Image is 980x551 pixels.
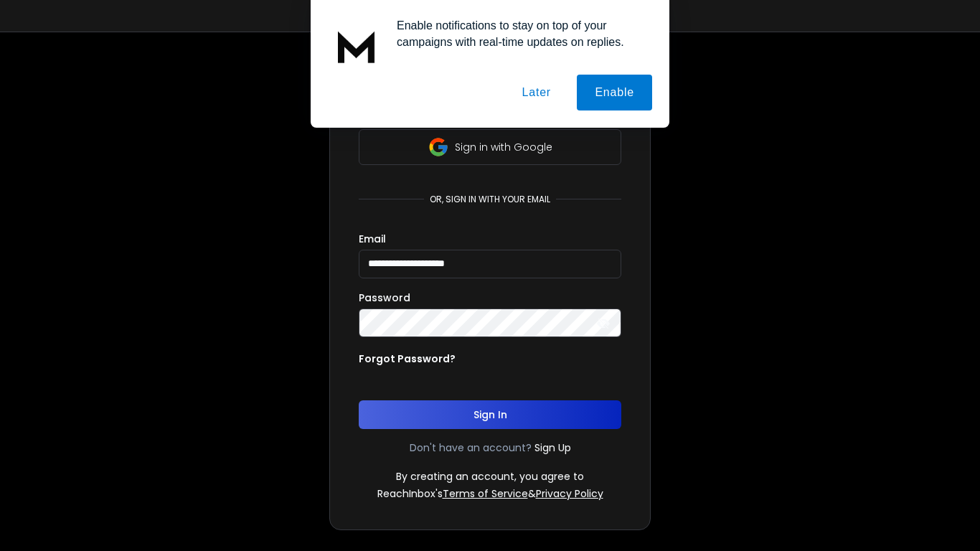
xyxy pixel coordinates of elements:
[396,469,584,484] p: By creating an account, you agree to
[504,75,568,110] button: Later
[359,129,621,165] button: Sign in with Google
[359,352,456,366] p: Forgot Password?
[359,293,410,303] label: Password
[359,234,386,244] label: Email
[410,441,532,455] p: Don't have an account?
[577,75,652,110] button: Enable
[536,486,603,501] a: Privacy Policy
[359,400,621,429] button: Sign In
[328,17,385,75] img: notification icon
[443,486,528,501] a: Terms of Service
[377,486,603,501] p: ReachInbox's &
[455,140,552,154] p: Sign in with Google
[534,441,571,455] a: Sign Up
[385,17,652,50] div: Enable notifications to stay on top of your campaigns with real-time updates on replies.
[424,194,556,205] p: or, sign in with your email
